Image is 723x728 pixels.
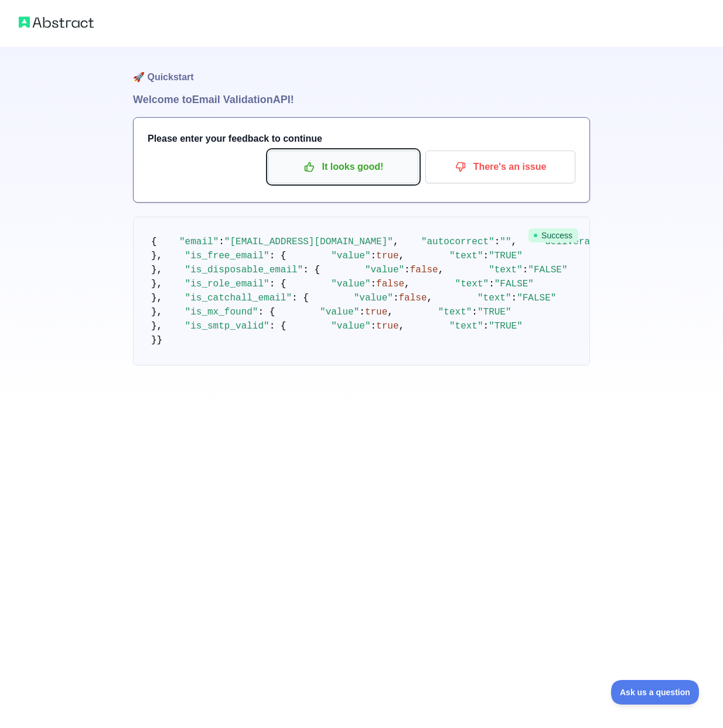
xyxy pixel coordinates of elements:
[365,265,404,275] span: "value"
[370,279,376,289] span: :
[478,293,511,303] span: "text"
[523,265,528,275] span: :
[224,237,393,247] span: "[EMAIL_ADDRESS][DOMAIN_NAME]"
[455,279,489,289] span: "text"
[528,228,578,242] span: Success
[148,132,575,146] h3: Please enter your feedback to continue
[185,265,303,275] span: "is_disposable_email"
[365,307,387,317] span: true
[425,151,575,183] button: There's an issue
[219,237,224,247] span: :
[438,307,472,317] span: "text"
[185,251,270,261] span: "is_free_email"
[434,157,567,177] p: There's an issue
[376,251,398,261] span: true
[540,237,630,247] span: "deliverability"
[133,91,590,108] h1: Welcome to Email Validation API!
[133,47,590,91] h1: 🚀 Quickstart
[399,321,405,331] span: ,
[370,251,376,261] span: :
[292,293,309,303] span: : {
[376,279,404,289] span: false
[483,251,489,261] span: :
[511,293,517,303] span: :
[494,237,500,247] span: :
[277,157,410,177] p: It looks good!
[489,279,494,289] span: :
[489,321,523,331] span: "TRUE"
[449,321,483,331] span: "text"
[387,307,393,317] span: ,
[410,265,438,275] span: false
[331,279,370,289] span: "value"
[151,237,157,247] span: {
[179,237,219,247] span: "email"
[517,293,556,303] span: "FALSE"
[270,251,287,261] span: : {
[19,14,94,30] img: Abstract logo
[399,251,405,261] span: ,
[268,151,418,183] button: It looks good!
[489,251,523,261] span: "TRUE"
[359,307,365,317] span: :
[258,307,275,317] span: : {
[393,293,399,303] span: :
[472,307,478,317] span: :
[427,293,433,303] span: ,
[500,237,511,247] span: ""
[185,279,270,289] span: "is_role_email"
[331,251,370,261] span: "value"
[370,321,376,331] span: :
[478,307,511,317] span: "TRUE"
[528,265,567,275] span: "FALSE"
[376,321,398,331] span: true
[320,307,359,317] span: "value"
[393,237,399,247] span: ,
[185,293,292,303] span: "is_catchall_email"
[331,321,370,331] span: "value"
[489,265,523,275] span: "text"
[270,321,287,331] span: : {
[449,251,483,261] span: "text"
[483,321,489,331] span: :
[270,279,287,289] span: : {
[404,279,410,289] span: ,
[494,279,534,289] span: "FALSE"
[404,265,410,275] span: :
[438,265,444,275] span: ,
[185,321,270,331] span: "is_smtp_valid"
[185,307,258,317] span: "is_mx_found"
[303,265,320,275] span: : {
[354,293,393,303] span: "value"
[421,237,494,247] span: "autocorrect"
[611,680,700,705] iframe: Toggle Customer Support
[511,237,517,247] span: ,
[399,293,427,303] span: false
